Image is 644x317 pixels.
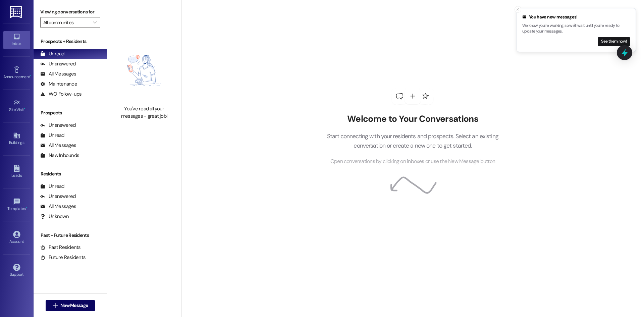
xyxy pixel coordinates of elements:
[3,229,30,247] a: Account
[24,106,25,111] span: •
[40,213,69,220] div: Unknown
[317,114,508,124] h2: Welcome to Your Conversations
[34,38,107,45] div: Prospects + Residents
[40,132,64,139] div: Unread
[46,300,95,311] button: New Message
[40,193,76,200] div: Unanswered
[26,205,27,210] span: •
[40,70,76,77] div: All Messages
[40,50,64,57] div: Unread
[40,183,64,190] div: Unread
[3,130,30,148] a: Buildings
[317,131,508,151] p: Start connecting with your residents and prospects. Select an existing conversation or create a n...
[40,122,76,129] div: Unanswered
[515,6,521,13] button: Close toast
[40,60,76,67] div: Unanswered
[34,170,107,177] div: Residents
[40,7,100,17] label: Viewing conversations for
[40,203,76,210] div: All Messages
[60,302,88,309] span: New Message
[115,105,174,120] div: You've read all your messages - great job!
[330,157,495,166] span: Open conversations by clicking on inboxes or use the New Message button
[34,232,107,239] div: Past + Future Residents
[40,254,86,261] div: Future Residents
[3,163,30,181] a: Leads
[598,37,630,46] button: See them now!
[3,262,30,280] a: Support
[522,23,630,35] p: We know you're working, so we'll wait until you're ready to update your messages.
[522,14,630,20] div: You have new messages!
[3,31,30,49] a: Inbox
[43,17,90,28] input: All communities
[40,152,79,159] div: New Inbounds
[40,81,77,88] div: Maintenance
[40,91,82,98] div: WO Follow-ups
[3,97,30,115] a: Site Visit •
[40,142,76,149] div: All Messages
[10,6,23,18] img: ResiDesk Logo
[30,73,31,78] span: •
[115,39,174,102] img: empty-state
[93,20,97,25] i: 
[3,196,30,214] a: Templates •
[34,109,107,116] div: Prospects
[53,303,58,308] i: 
[40,244,81,251] div: Past Residents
